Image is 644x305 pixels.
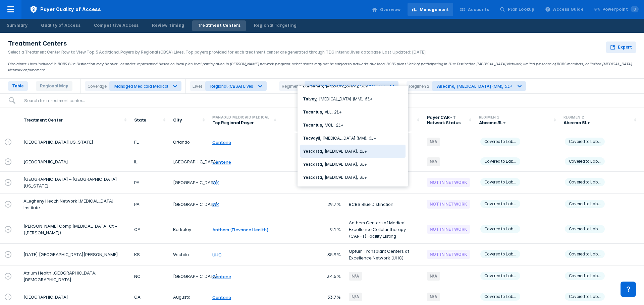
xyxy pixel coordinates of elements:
div: City [173,117,200,123]
div: Managed Medicaid Medical [212,115,272,120]
div: Regimen 2 [563,115,632,120]
div: Regional Targeting [254,22,297,28]
input: Search for a treatment center... [20,94,636,107]
div: Regional (CBSA) Lives [210,84,253,89]
span: Covered to Lab... [480,178,520,186]
a: Anthem (Elevance Health) [212,227,269,232]
td: [GEOGRAPHIC_DATA] – [GEOGRAPHIC_DATA][US_STATE] [19,172,130,194]
span: Covered to Lab... [480,225,520,233]
td: [GEOGRAPHIC_DATA] [169,172,208,194]
span: Covered to Lab... [480,272,520,280]
div: Summary [7,22,28,28]
td: [GEOGRAPHIC_DATA] [19,152,130,172]
a: UHC [212,252,222,257]
div: N/A [427,293,440,301]
a: Centene [212,274,231,279]
div: Select a Treatment Center Row to View Top 5 Additional Payers by Regional (CBSA) Lives. Top payer... [8,49,426,55]
td: [GEOGRAPHIC_DATA] [169,194,208,215]
a: Summary [1,20,33,31]
div: [MEDICAL_DATA] (MM) , [310,84,385,89]
div: Talvey , [303,96,317,101]
div: [MEDICAL_DATA] (MM) , [303,136,402,141]
td: FL [130,132,169,152]
div: Not In Network [427,178,470,187]
td: Orlando [169,132,208,152]
div: Abecma , [310,84,328,89]
td: [DATE] [GEOGRAPHIC_DATA][PERSON_NAME] [19,244,130,265]
a: Centene [212,159,231,165]
div: [MEDICAL_DATA] (MM) , [437,84,513,89]
span: Export [618,44,632,50]
div: 5L+ [505,84,512,89]
div: Tecartus , [303,123,323,128]
span: Regional Map [36,81,72,91]
div: Regimen 1 [479,115,551,120]
div: Not In Network [427,250,470,259]
a: Overview [368,3,405,16]
div: Yescarta , [303,175,323,180]
td: [GEOGRAPHIC_DATA][US_STATE] [19,132,130,152]
td: Atrium Health [GEOGRAPHIC_DATA][DEMOGRAPHIC_DATA] [19,265,130,287]
div: Quality of Access [41,22,80,28]
a: Accounts [456,3,493,16]
td: Anthem Centers of Medical Excellence Cellular therapy (CAR-T) Facility Listing [345,215,423,244]
div: N/A [349,272,362,281]
div: Coverage [85,81,109,91]
div: N/A [427,157,440,166]
div: Treatment Centers [198,22,240,28]
div: Review Timing [152,22,184,28]
span: Covered to Lab... [565,225,605,233]
div: Management [420,7,449,13]
div: [MEDICAL_DATA] (MM) , [303,96,402,101]
div: Contact Support [621,282,636,297]
span: Covered to Lab... [480,157,520,165]
div: Yescarta , [303,149,323,154]
td: 29.7% [280,194,345,215]
div: N/A [427,272,440,281]
a: IBX [212,180,219,185]
td: 35.9% [280,244,345,265]
td: NC [130,265,169,287]
div: 3L+ [378,84,385,89]
span: Covered to Lab... [565,272,605,280]
a: Management [408,3,453,16]
div: Not In Network [427,225,470,234]
span: Covered to Lab... [565,250,605,258]
td: [GEOGRAPHIC_DATA] [169,265,208,287]
td: [PERSON_NAME] Comp [MEDICAL_DATA] Ct - ([PERSON_NAME]) [19,215,130,244]
div: N/A [349,293,362,301]
a: Competitive Access [89,20,144,31]
div: Competitive Access [94,22,139,28]
div: Tecvayli , [303,136,321,141]
div: 2L+ [334,109,341,115]
div: Regimen 2 [407,81,432,91]
span: Covered to Lab... [480,200,520,208]
td: 9.1% [280,215,345,244]
a: Quality of Access [36,20,86,31]
td: BCBS Blue Distinction [345,194,423,215]
div: Lives [190,81,205,91]
div: Abecma , [437,84,455,89]
span: Table [8,81,28,91]
a: Centene [212,295,231,300]
td: KS [130,244,169,265]
td: Berkeley [169,215,208,244]
div: State [134,117,161,123]
div: Top Regional Payer [212,120,272,125]
div: 3L+ [360,175,367,180]
td: PA [130,194,169,215]
div: Abecma 5L+ [563,120,632,125]
div: Yescarta , [303,162,323,167]
span: Covered to Lab... [565,178,605,186]
td: [GEOGRAPHIC_DATA] [169,152,208,172]
div: [MEDICAL_DATA] , [303,175,402,180]
div: Tecartus , [303,109,323,115]
a: Review Timing [147,20,190,31]
button: Export [606,42,636,53]
td: 25.3% [280,152,345,172]
div: 2L+ [360,149,367,154]
div: Powerpoint [602,6,639,12]
div: Managed Medicaid Medical [284,111,337,122]
div: 3L+ [361,83,368,88]
span: 0 [631,6,639,12]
